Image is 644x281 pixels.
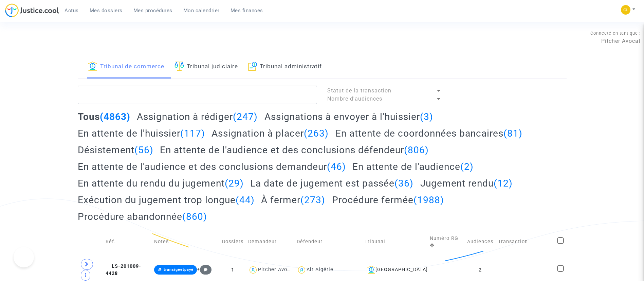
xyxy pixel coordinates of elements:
span: Mes finances [231,7,263,14]
a: Mes finances [225,5,269,16]
a: Tribunal de commerce [88,55,164,78]
a: Tribunal administratif [248,55,322,78]
h2: Exécution du jugement trop longue [78,194,255,206]
h2: Désistement [78,144,153,156]
span: Mes procédures [133,7,172,14]
img: icon-archive.svg [248,62,257,71]
span: Mon calendrier [183,7,220,14]
span: (12) [494,178,513,189]
img: jc-logo.svg [5,3,59,17]
img: 6fca9af68d76bfc0a5525c74dfee314f [621,5,630,15]
span: (36) [394,178,413,189]
h2: Assignation à rédiger [137,111,258,123]
h2: En attente de l'audience et des conclusions défendeur [160,144,429,156]
h2: En attente du rendu du jugement [78,177,244,189]
h2: Jugement rendu [420,177,513,189]
td: Réf. [103,227,152,257]
h2: En attente de l'huissier [78,127,205,139]
td: Transaction [496,227,555,257]
span: Statut de la transaction [327,87,391,94]
img: icon-user.svg [297,265,307,275]
span: (806) [404,144,429,156]
span: Nombre d'audiences [327,95,382,102]
h2: Assignation à placer [211,127,329,139]
img: icon-banque.svg [88,62,97,71]
span: LS-201009-4428 [106,263,141,277]
span: + [197,266,211,272]
span: transigéetpayé [164,267,194,272]
span: (263) [304,128,329,139]
span: (44) [236,194,255,206]
div: [GEOGRAPHIC_DATA] [365,266,425,274]
td: Défendeur [294,227,362,257]
a: Mes procédures [128,5,178,16]
h2: En attente de coordonnées bancaires [335,127,522,139]
td: Demandeur [246,227,294,257]
h2: En attente de l'audience et des conclusions demandeur [78,161,346,173]
img: icon-banque.svg [367,266,375,274]
span: (2) [460,161,474,172]
a: Actus [59,5,84,16]
h2: La date de jugement est passée [250,177,413,189]
span: (860) [182,211,207,222]
h2: Procédure abandonnée [78,211,207,223]
h2: À fermer [261,194,325,206]
h2: Procédure fermée [332,194,444,206]
td: Audiences [465,227,496,257]
span: (46) [327,161,346,172]
h2: En attente de l'audience [352,161,474,173]
span: (4863) [100,111,130,122]
span: (56) [134,144,153,156]
a: Mes dossiers [84,5,128,16]
span: Mes dossiers [90,7,123,14]
a: Tribunal judiciaire [174,55,238,78]
td: Notes [152,227,220,257]
div: Air Algérie [307,267,333,273]
span: (3) [420,111,433,122]
iframe: Help Scout Beacon - Open [14,247,34,267]
span: (117) [180,128,205,139]
a: Mon calendrier [178,5,225,16]
div: Pitcher Avocat [258,267,295,273]
span: (273) [300,194,325,206]
span: (1988) [413,194,444,206]
span: (247) [233,111,258,122]
td: Dossiers [220,227,246,257]
h2: Assignations à envoyer à l'huissier [264,111,433,123]
span: Connecté en tant que : [590,31,641,36]
img: icon-faciliter-sm.svg [174,62,184,71]
span: (81) [503,128,522,139]
span: (29) [225,178,244,189]
td: Numéro RG [427,227,465,257]
img: icon-user.svg [248,265,258,275]
td: Tribunal [362,227,427,257]
h2: Tous [78,111,130,123]
span: Actus [65,7,79,14]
